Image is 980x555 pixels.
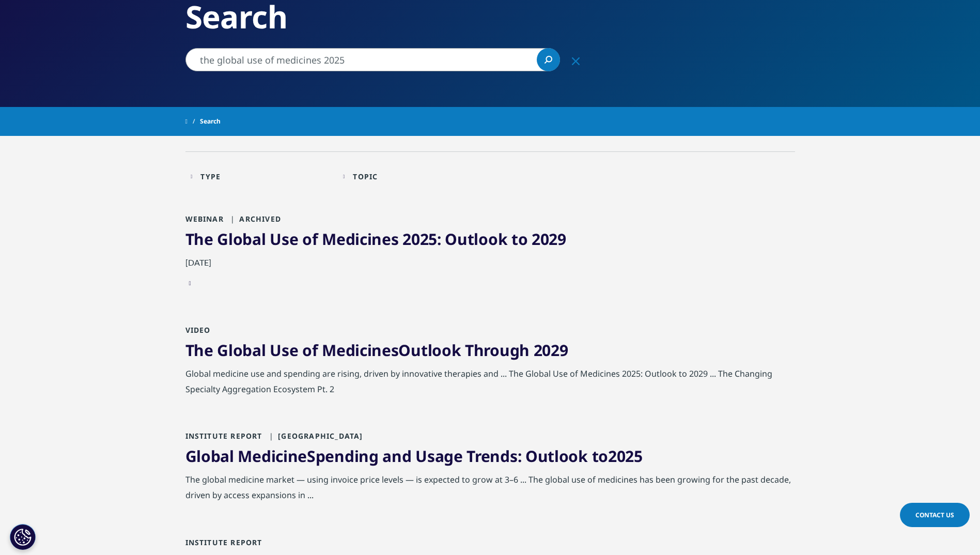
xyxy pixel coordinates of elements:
[238,445,307,467] span: Medicine
[915,511,954,519] span: Contact Us
[185,472,795,508] div: The global medicine market — using invoice price levels — is expected to grow at 3–6 ... The glob...
[185,214,224,224] span: Webinar
[545,56,552,64] svg: Search
[572,57,580,65] svg: Clear
[302,340,318,361] span: of
[537,48,560,71] a: Search
[185,537,262,547] span: Institute Report
[185,366,795,402] div: Global medicine use and spending are rising, driven by innovative therapies and ... The Global Us...
[322,340,398,361] span: Medicines
[10,524,36,550] button: Cookie-instellingen
[185,48,560,71] input: Search
[900,503,970,527] a: Contact Us
[270,228,298,250] span: Use
[185,340,568,361] a: The Global Use of MedicinesOutlook Through 2029
[322,228,398,250] span: Medicines
[185,431,262,441] span: Institute Report
[270,340,298,361] span: Use
[402,228,437,250] span: 2025
[302,228,318,250] span: of
[217,228,266,250] span: Global
[608,445,643,467] span: 2025
[353,172,378,181] div: Topic facet.
[185,445,643,467] a: Global MedicineSpending and Usage Trends: Outlook to2025
[185,445,234,467] span: Global
[185,255,795,275] div: [DATE]
[185,228,566,250] a: The Global Use of Medicines 2025: Outlook to 2029
[185,340,213,361] span: The
[200,112,221,131] span: Search
[185,325,211,335] span: Video
[564,48,588,73] div: Clear
[217,340,266,361] span: Global
[265,431,363,441] span: [GEOGRAPHIC_DATA]
[226,214,281,224] span: Archived
[185,228,213,250] span: The
[200,172,221,181] div: Type facet.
